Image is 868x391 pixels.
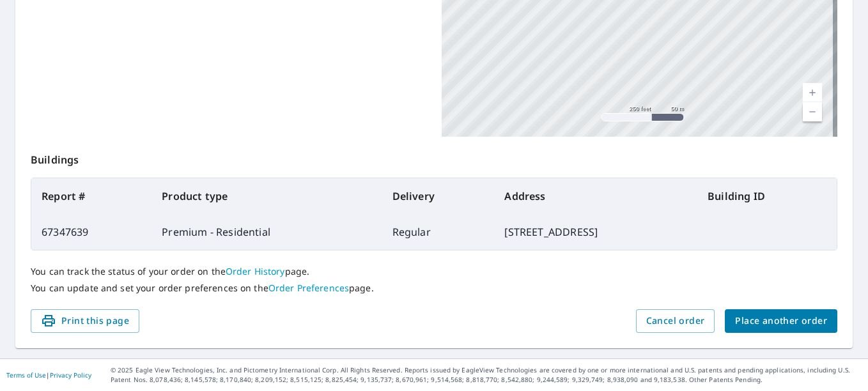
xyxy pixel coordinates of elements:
span: Cancel order [646,313,705,329]
th: Building ID [697,178,837,214]
p: Buildings [31,137,837,178]
p: You can track the status of your order on the page. [31,266,837,277]
p: © 2025 Eagle View Technologies, Inc. and Pictometry International Corp. All Rights Reserved. Repo... [111,365,862,385]
span: Print this page [41,313,129,329]
td: 67347639 [31,214,151,250]
th: Product type [151,178,382,214]
a: Current Level 17, Zoom In [803,83,822,102]
a: Privacy Policy [50,371,91,379]
th: Delivery [382,178,495,214]
p: | [6,371,91,379]
a: Current Level 17, Zoom Out [803,102,822,121]
td: Regular [382,214,495,250]
a: Order Preferences [268,282,349,294]
td: Premium - Residential [151,214,382,250]
button: Print this page [31,309,139,333]
th: Address [494,178,697,214]
button: Place another order [725,309,837,333]
a: Terms of Use [6,371,46,379]
p: You can update and set your order preferences on the page. [31,282,837,294]
th: Report # [31,178,151,214]
a: Order History [226,265,285,277]
span: Place another order [735,313,827,329]
td: [STREET_ADDRESS] [494,214,697,250]
button: Cancel order [636,309,715,333]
